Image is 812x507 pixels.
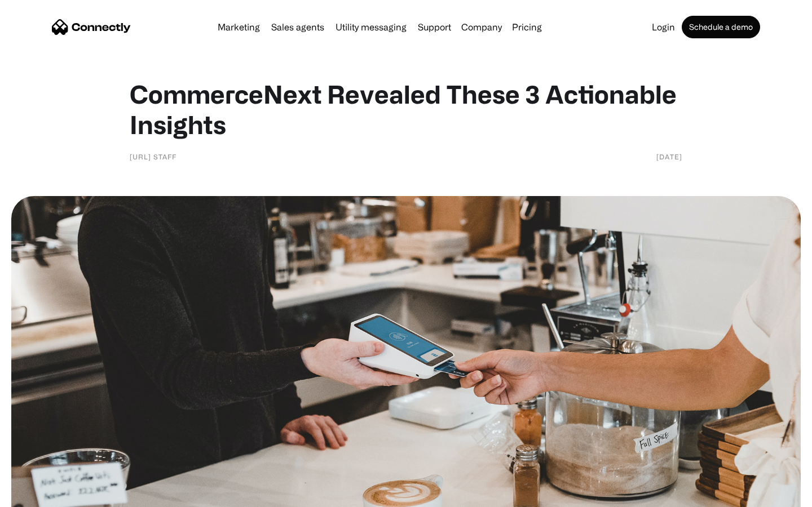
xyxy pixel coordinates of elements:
[52,19,131,35] a: home
[213,23,264,32] a: Marketing
[682,16,760,38] a: Schedule a demo
[647,23,679,32] a: Login
[461,19,502,35] div: Company
[331,23,411,32] a: Utility messaging
[267,23,329,32] a: Sales agents
[11,487,68,503] aside: Language selected: English
[23,487,68,503] ul: Language list
[656,151,682,162] div: [DATE]
[413,23,456,32] a: Support
[130,151,176,162] div: [URL] Staff
[458,19,505,35] div: Company
[130,79,682,140] h1: CommerceNext Revealed These 3 Actionable Insights
[507,23,546,32] a: Pricing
